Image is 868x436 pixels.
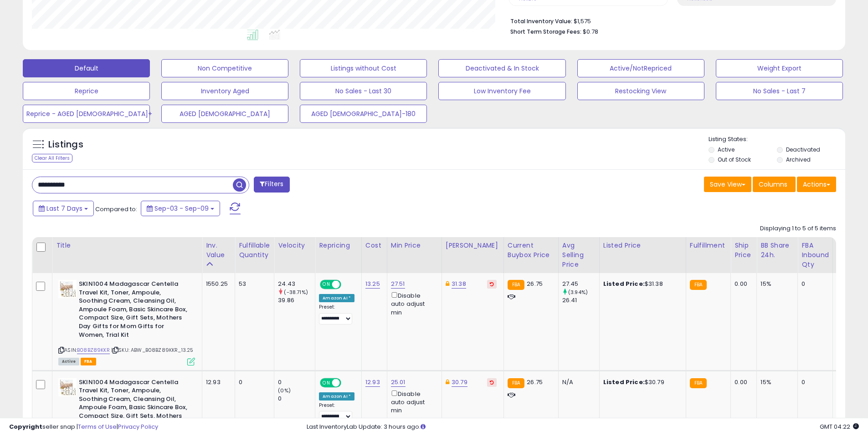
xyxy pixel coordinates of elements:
[603,241,682,250] div: Listed Price
[278,280,315,288] div: 24.43
[690,280,707,290] small: FBA
[801,280,826,288] div: 0
[391,279,405,289] a: 27.51
[716,82,843,100] button: No Sales - Last 7
[278,378,315,386] div: 0
[239,378,267,386] div: 0
[56,241,198,250] div: Title
[527,279,543,288] span: 26.75
[319,241,358,250] div: Repricing
[510,28,581,35] b: Short Term Storage Fees:
[141,201,220,216] button: Sep-03 - Sep-09
[81,358,96,365] span: FBA
[321,379,332,386] span: ON
[734,280,750,288] div: 0.00
[690,378,707,388] small: FBA
[95,205,137,213] span: Compared to:
[510,17,572,25] b: Total Inventory Value:
[801,241,829,269] div: FBA inbound Qty
[690,241,727,250] div: Fulfillment
[79,280,190,341] b: SKIN1004 Madagascar Centella Travel Kit, Toner, Ampoule, Soothing Cream, Cleansing Oil, Ampoule F...
[33,201,94,216] button: Last 7 Days
[254,177,289,193] button: Filters
[820,422,859,431] span: 2025-09-17 04:22 GMT
[603,279,645,288] b: Listed Price:
[760,224,836,233] div: Displaying 1 to 5 of 5 items
[562,280,599,288] div: 27.45
[786,156,811,163] label: Archived
[603,378,645,386] b: Listed Price:
[446,241,500,250] div: [PERSON_NAME]
[321,281,332,289] span: ON
[154,204,209,213] span: Sep-03 - Sep-09
[78,422,117,431] a: Terms of Use
[391,378,406,387] a: 25.01
[562,378,592,386] div: N/A
[340,281,354,289] span: OFF
[278,241,311,250] div: Velocity
[319,294,354,302] div: Amazon AI *
[319,402,354,423] div: Preset:
[365,279,380,289] a: 13.25
[603,378,679,386] div: $30.79
[319,304,354,324] div: Preset:
[58,280,77,298] img: 41cN6PjO9OL._SL40_.jpg
[58,358,79,365] span: All listings currently available for purchase on Amazon
[278,387,291,394] small: (0%)
[704,177,751,192] button: Save View
[718,156,751,163] label: Out of Stock
[709,135,845,144] p: Listing States:
[300,105,427,123] button: AGED [DEMOGRAPHIC_DATA]-180
[753,177,796,192] button: Columns
[508,378,524,388] small: FBA
[577,82,704,100] button: Restocking View
[760,241,794,260] div: BB Share 24h.
[300,82,427,100] button: No Sales - Last 30
[239,280,267,288] div: 53
[508,241,555,260] div: Current Buybox Price
[391,241,438,250] div: Min Price
[77,346,110,354] a: B08BZ89KKR
[9,422,42,431] strong: Copyright
[391,290,435,317] div: Disable auto adjust min
[734,241,753,260] div: Ship Price
[734,378,750,386] div: 0.00
[23,59,150,77] button: Default
[307,423,859,431] div: Last InventoryLab Update: 3 hours ago.
[452,378,467,387] a: 30.79
[568,289,588,296] small: (3.94%)
[206,378,228,386] div: 12.93
[32,154,72,162] div: Clear All Filters
[718,146,734,153] label: Active
[603,280,679,288] div: $31.38
[527,378,543,386] span: 26.75
[161,59,288,77] button: Non Competitive
[801,378,826,386] div: 0
[300,59,427,77] button: Listings without Cost
[118,422,158,431] a: Privacy Policy
[58,280,195,365] div: ASIN:
[206,280,228,288] div: 1550.25
[760,378,791,386] div: 15%
[319,392,354,401] div: Amazon AI *
[278,395,315,403] div: 0
[365,378,380,387] a: 12.93
[23,82,150,100] button: Reprice
[206,241,231,260] div: Inv. value
[365,241,383,250] div: Cost
[278,296,315,304] div: 39.86
[391,389,435,415] div: Disable auto adjust min
[58,378,77,396] img: 41cN6PjO9OL._SL40_.jpg
[48,138,83,151] h5: Listings
[161,82,288,100] button: Inventory Aged
[583,27,598,36] span: $0.78
[284,289,308,296] small: (-38.71%)
[760,280,791,288] div: 15%
[562,241,596,269] div: Avg Selling Price
[438,59,565,77] button: Deactivated & In Stock
[562,296,599,304] div: 26.41
[23,105,150,123] button: Reprice - AGED [DEMOGRAPHIC_DATA]+
[577,59,704,77] button: Active/NotRepriced
[452,279,466,289] a: 31.38
[716,59,843,77] button: Weight Export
